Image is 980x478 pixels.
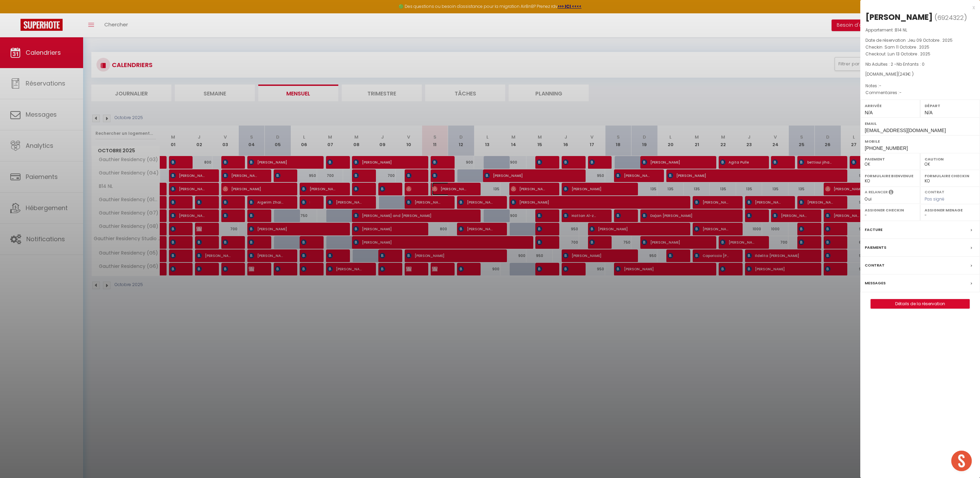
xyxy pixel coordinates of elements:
[865,51,975,57] p: Checkout :
[889,189,893,197] i: Sélectionner OUI si vous souhaiter envoyer les séquences de messages post-checkout
[865,262,885,269] label: Contrat
[908,37,953,43] span: Jeu 09 Octobre . 2025
[871,299,969,308] a: Détails de la réservation
[865,27,975,34] p: Appartement :
[865,71,975,78] div: [DOMAIN_NAME]
[925,110,932,115] span: N/A
[900,71,907,77] span: 243
[865,156,916,163] label: Paiement
[925,207,976,214] label: Assigner Menage
[865,110,873,115] span: N/A
[865,226,883,233] label: Facture
[865,120,976,127] label: Email
[865,89,975,96] p: Commentaires :
[865,82,975,89] p: Notes :
[865,280,886,287] label: Messages
[865,189,888,195] label: A relancer
[865,44,975,51] p: Checkin :
[879,83,881,89] span: -
[935,13,967,22] span: ( )
[885,44,929,50] span: Sam 11 Octobre . 2025
[925,189,944,194] label: Contrat
[865,12,933,23] div: [PERSON_NAME]
[925,172,976,179] label: Formulaire Checkin
[898,71,914,77] span: ( € )
[925,196,944,202] span: Pas signé
[937,13,964,22] span: 6924322
[925,102,976,109] label: Départ
[951,451,972,471] div: Ouvrir le chat
[895,27,907,33] span: B14 NL
[865,37,975,44] p: Date de réservation :
[865,102,916,109] label: Arrivée
[899,90,902,95] span: -
[865,172,916,179] label: Formulaire Bienvenue
[897,61,925,67] span: Nb Enfants : 0
[888,51,930,57] span: Lun 13 Octobre . 2025
[865,244,886,251] label: Paiements
[871,299,970,309] button: Détails de la réservation
[865,61,925,67] span: Nb Adultes : 2 -
[865,207,916,214] label: Assigner Checkin
[865,128,946,133] span: [EMAIL_ADDRESS][DOMAIN_NAME]
[860,3,975,12] div: x
[865,145,908,151] span: [PHONE_NUMBER]
[865,138,976,145] label: Mobile
[925,156,976,163] label: Caution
